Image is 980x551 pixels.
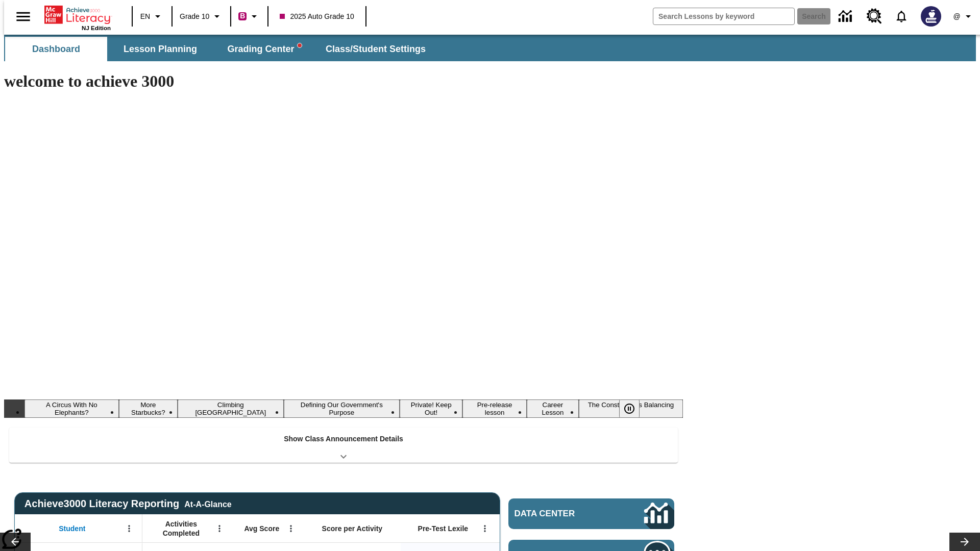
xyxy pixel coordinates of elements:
span: Data Center [514,509,610,519]
span: Achieve3000 Literacy Reporting [24,498,232,510]
img: Avatar [921,6,941,27]
span: Class/Student Settings [326,43,426,55]
button: Lesson Planning [109,37,211,61]
button: Lesson carousel, Next [949,533,980,551]
button: Language: EN, Select a language [136,7,168,26]
button: Open Menu [477,521,493,536]
span: Score per Activity [322,524,383,533]
a: Data Center [832,3,861,31]
button: Slide 3 Climbing Mount Tai [178,399,284,418]
button: Profile/Settings [947,7,980,26]
button: Open Menu [212,521,227,536]
button: Slide 7 Career Lesson [527,399,579,418]
span: B [240,10,245,22]
button: Slide 2 More Starbucks? [119,399,178,418]
h1: welcome to achieve 3000 [4,72,683,91]
div: SubNavbar [4,37,435,61]
a: Home [44,5,111,25]
button: Select a new avatar [915,3,947,30]
p: Show Class Announcement Details [284,434,403,444]
span: Activities Completed [148,519,215,538]
div: Show Class Announcement Details [9,428,678,463]
a: Resource Center, Will open in new tab [861,3,888,30]
a: Notifications [888,3,915,30]
button: Open Menu [121,521,137,536]
button: Grading Center [213,37,315,61]
button: Slide 8 The Constitution's Balancing Act [579,399,683,418]
button: Slide 6 Pre-release lesson [462,399,527,418]
div: SubNavbar [4,35,976,61]
input: search field [653,8,794,24]
button: Class/Student Settings [317,37,434,61]
div: Home [44,4,111,31]
button: Open Menu [283,521,299,536]
button: Open side menu [8,2,38,32]
span: Avg Score [244,524,279,533]
span: Grade 10 [180,11,209,22]
button: Boost Class color is violet red. Change class color [234,7,264,26]
button: Pause [619,399,640,418]
span: NJ Edition [82,25,111,31]
span: Grading Center [227,43,301,55]
button: Slide 4 Defining Our Government's Purpose [284,399,400,418]
span: 2025 Auto Grade 10 [280,11,354,22]
button: Dashboard [5,37,107,61]
span: @ [953,11,960,22]
span: Student [59,524,85,533]
a: Data Center [508,498,674,529]
span: Dashboard [32,43,80,55]
svg: writing assistant alert [298,43,302,47]
div: Pause [619,399,650,418]
span: EN [140,11,150,22]
button: Grade: Grade 10, Select a grade [176,7,227,26]
button: Slide 5 Private! Keep Out! [400,399,462,418]
span: Pre-Test Lexile [418,524,469,533]
button: Slide 1 A Circus With No Elephants? [24,399,119,418]
span: Lesson Planning [124,43,197,55]
div: At-A-Glance [184,498,231,509]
